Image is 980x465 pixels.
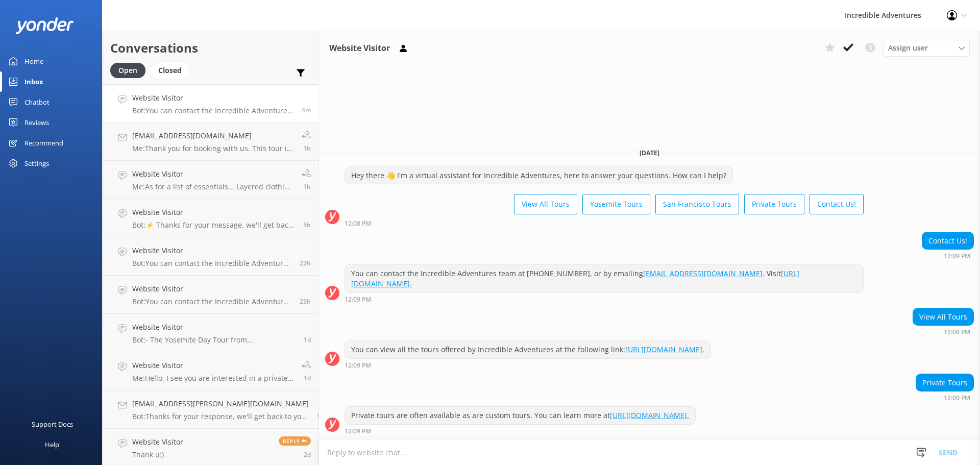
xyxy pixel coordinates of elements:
[103,390,318,429] a: [EMAIL_ADDRESS][PERSON_NAME][DOMAIN_NAME]Bot:Thanks for your response, we'll get back to you as s...
[103,199,318,237] a: Website VisitorBot:⚡ Thanks for your message, we'll get back to you as soon as we can. You're als...
[316,412,324,421] span: Sep 30 2025 11:49am (UTC -07:00) America/Los_Angeles
[103,123,318,161] a: [EMAIL_ADDRESS][DOMAIN_NAME]Me:Thank you for booking with us. This tour is operated by one of our...
[24,112,49,133] div: Reviews
[132,322,296,333] h4: Website Visitor
[345,341,710,358] div: You can view all the tours offered by Incredible Adventures at the following link:
[625,345,704,354] a: [URL][DOMAIN_NAME].
[302,106,311,114] span: Oct 02 2025 11:09am (UTC -07:00) America/Los_Angeles
[944,395,970,401] strong: 12:09 PM
[110,38,311,58] h2: Conversations
[300,259,311,267] span: Oct 01 2025 01:09pm (UTC -07:00) America/Los_Angeles
[304,335,311,344] span: Sep 30 2025 02:37pm (UTC -07:00) America/Los_Angeles
[132,374,294,383] p: Me: Hello, I see you are interested in a private tour? Please let me know if I can help. You can ...
[329,42,390,55] h3: Website Visitor
[132,450,183,459] p: Thank u:)
[279,436,311,446] span: Reply
[103,237,318,276] a: Website VisitorBot:You can contact the Incredible Adventures team at [PHONE_NUMBER], or by emaili...
[132,297,292,306] p: Bot: You can contact the Incredible Adventures team at [PHONE_NUMBER], or by emailing [EMAIL_ADDR...
[345,221,371,227] strong: 12:08 PM
[345,297,371,303] strong: 12:09 PM
[944,329,970,335] strong: 12:09 PM
[24,92,50,112] div: Chatbot
[132,283,292,295] h4: Website Visitor
[132,207,296,218] h4: Website Visitor
[345,361,711,369] div: Oct 02 2025 11:09am (UTC -07:00) America/Los_Angeles
[132,182,294,191] p: Me: As for a list of essentials... Layered clothing (You may experience both warm and cool temper...
[32,414,73,434] div: Support Docs
[582,194,650,214] button: Yosemite Tours
[913,308,973,326] div: View All Tours
[345,407,695,424] div: Private tours are often available as are custom tours. You can learn more at
[345,265,863,292] div: You can contact the Incredible Adventures team at [PHONE_NUMBER], or by emailing . Visit
[303,182,311,191] span: Oct 02 2025 09:47am (UTC -07:00) America/Los_Angeles
[132,335,296,345] p: Bot: - The Yosemite Day Tour from [GEOGRAPHIC_DATA] focuses on [PERSON_NAME]’s majestic [PERSON_N...
[132,130,294,141] h4: [EMAIL_ADDRESS][DOMAIN_NAME]
[345,167,732,184] div: Hey there 👋 I'm a virtual assistant for Incredible Adventures, here to answer your questions. How...
[304,374,311,382] span: Sep 30 2025 12:05pm (UTC -07:00) America/Los_Angeles
[744,194,804,214] button: Private Tours
[132,221,296,230] p: Bot: ⚡ Thanks for your message, we'll get back to you as soon as we can. You're also welcome to k...
[303,144,311,153] span: Oct 02 2025 09:50am (UTC -07:00) America/Los_Angeles
[151,63,189,78] div: Closed
[103,276,318,314] a: Website VisitorBot:You can contact the Incredible Adventures team at [PHONE_NUMBER], or by emaili...
[300,297,311,306] span: Oct 01 2025 11:27am (UTC -07:00) America/Los_Angeles
[110,64,151,76] a: Open
[514,194,577,214] button: View All Tours
[810,194,864,214] button: Contact Us!
[151,64,194,76] a: Closed
[345,296,864,303] div: Oct 02 2025 11:09am (UTC -07:00) America/Los_Angeles
[132,412,309,421] p: Bot: Thanks for your response, we'll get back to you as soon as we can during opening hours.
[345,362,371,369] strong: 12:09 PM
[345,428,371,434] strong: 12:09 PM
[351,268,799,288] a: [URL][DOMAIN_NAME].
[916,374,973,391] div: Private Tours
[132,436,183,448] h4: Website Visitor
[610,410,689,420] a: [URL][DOMAIN_NAME].
[132,168,294,180] h4: Website Visitor
[304,450,311,459] span: Sep 30 2025 10:56am (UTC -07:00) America/Los_Angeles
[24,153,49,174] div: Settings
[655,194,739,214] button: San Francisco Tours
[916,394,974,401] div: Oct 02 2025 11:09am (UTC -07:00) America/Los_Angeles
[103,161,318,199] a: Website VisitorMe:As for a list of essentials... Layered clothing (You may experience both warm a...
[132,92,294,104] h4: Website Visitor
[103,352,318,390] a: Website VisitorMe:Hello, I see you are interested in a private tour? Please let me know if I can ...
[303,221,311,229] span: Oct 02 2025 05:24am (UTC -07:00) America/Los_Angeles
[15,17,74,34] img: yonder-white-logo.png
[633,149,666,157] span: [DATE]
[132,106,294,115] p: Bot: You can contact the Incredible Adventures team at [PHONE_NUMBER], or by emailing [EMAIL_ADDR...
[888,42,928,54] span: Assign user
[24,51,43,71] div: Home
[944,253,970,259] strong: 12:09 PM
[132,360,294,371] h4: Website Visitor
[24,133,63,153] div: Recommend
[883,40,970,56] div: Assign User
[103,84,318,123] a: Website VisitorBot:You can contact the Incredible Adventures team at [PHONE_NUMBER], or by emaili...
[132,144,294,153] p: Me: Thank you for booking with us. This tour is operated by one of our trusted partners, and they...
[643,268,763,278] a: [EMAIL_ADDRESS][DOMAIN_NAME]
[103,314,318,352] a: Website VisitorBot:- The Yosemite Day Tour from [GEOGRAPHIC_DATA] focuses on [PERSON_NAME]’s maje...
[110,63,145,78] div: Open
[913,328,974,335] div: Oct 02 2025 11:09am (UTC -07:00) America/Los_Angeles
[345,219,864,227] div: Oct 02 2025 11:08am (UTC -07:00) America/Los_Angeles
[132,245,292,256] h4: Website Visitor
[922,232,973,250] div: Contact Us!
[24,71,43,92] div: Inbox
[922,252,974,259] div: Oct 02 2025 11:09am (UTC -07:00) America/Los_Angeles
[45,434,59,455] div: Help
[345,427,696,434] div: Oct 02 2025 11:09am (UTC -07:00) America/Los_Angeles
[132,398,309,409] h4: [EMAIL_ADDRESS][PERSON_NAME][DOMAIN_NAME]
[132,259,292,268] p: Bot: You can contact the Incredible Adventures team at [PHONE_NUMBER], or by emailing [EMAIL_ADDR...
